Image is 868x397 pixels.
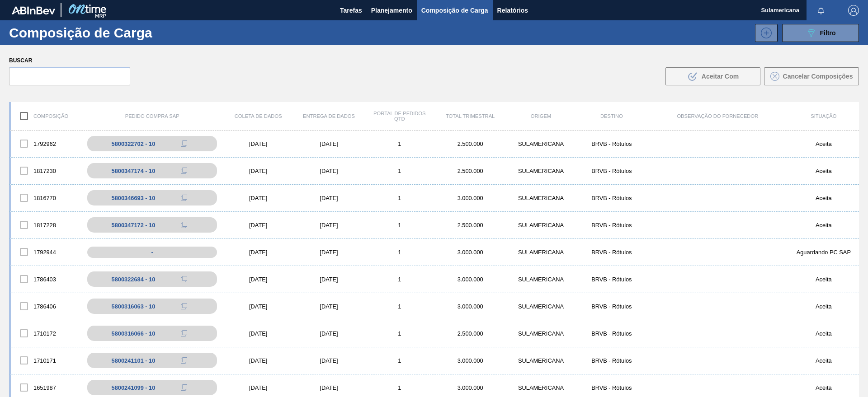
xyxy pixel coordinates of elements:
font: Relatórios [497,7,528,14]
font: Aceita [816,140,832,147]
button: Notificações [807,4,835,17]
font: Buscar [9,57,32,64]
font: [DATE] [249,140,267,147]
font: - [151,249,153,256]
font: 3.000.000 [458,276,483,283]
font: BRVB - Rótulos [591,357,632,364]
font: [DATE] [249,168,267,174]
font: Situação [811,113,836,119]
font: 5800346693 - 10 [112,195,156,201]
div: SULAMERICANA [505,249,576,256]
div: SULAMERICANA [505,168,576,174]
font: Composição de Carga [421,7,488,14]
font: Portal de Pedidos Qtd [373,111,425,121]
div: SULAMERICANA [505,330,576,337]
div: BRVB - Rótulos [576,249,647,256]
font: SULAMERICANA [518,168,564,174]
div: SULAMERICANA [505,276,576,283]
div: BRVB - Rótulos [576,168,647,174]
div: Copiar [175,301,193,312]
font: Composição de Carga [9,25,152,40]
font: [DATE] [249,357,267,364]
font: BRVB - Rótulos [591,249,632,256]
font: Aceita [816,303,832,310]
font: 1651987 [33,384,56,391]
font: 1817228 [33,222,56,229]
font: [DATE] [249,222,267,229]
font: [DATE] [320,357,338,364]
font: 5800316066 - 10 [112,330,156,337]
font: [DATE] [249,330,267,337]
div: BRVB - Rótulos [576,276,647,283]
font: 1 [398,140,401,147]
font: Filtro [820,29,836,37]
img: Sair [848,5,859,16]
font: 5800347172 - 10 [112,222,156,229]
img: TNhmsLtSVTkK8tSr43FrP2fwEKptu5GPRR3wAAAABJRU5ErkJggg== [12,6,55,14]
font: 5800322684 - 10 [112,276,156,283]
font: 1 [398,276,401,283]
font: Aceita [816,168,832,174]
div: SULAMERICANA [505,222,576,229]
font: Destino [600,113,623,119]
font: 1816770 [33,195,56,201]
font: 5800322702 - 10 [112,140,156,147]
font: [DATE] [320,384,338,391]
font: [DATE] [320,330,338,337]
font: Total trimestral [446,113,495,119]
font: 1 [398,195,401,201]
font: 1 [398,330,401,337]
font: [DATE] [249,195,267,201]
font: BRVB - Rótulos [591,222,632,229]
div: SULAMERICANA [505,384,576,391]
font: [DATE] [249,249,267,256]
font: Aceita [816,222,832,229]
font: 1 [398,303,401,310]
font: 3.000.000 [458,384,483,391]
font: BRVB - Rótulos [591,276,632,283]
font: [DATE] [249,303,267,310]
font: Aceita [816,384,832,391]
font: [DATE] [249,276,267,283]
font: SULAMERICANA [518,140,564,147]
font: 2.500.000 [458,140,483,147]
div: Copiar [175,192,193,203]
font: Origem [531,113,551,119]
font: BRVB - Rótulos [591,330,632,337]
div: BRVB - Rótulos [576,195,647,201]
font: [DATE] [320,140,338,147]
div: SULAMERICANA [505,303,576,310]
font: BRVB - Rótulos [591,168,632,174]
div: Copiar [175,382,193,393]
font: BRVB - Rótulos [591,384,632,391]
font: SULAMERICANA [518,249,564,256]
font: [DATE] [320,249,338,256]
font: [DATE] [249,384,267,391]
font: [DATE] [320,276,338,283]
font: 2.500.000 [458,222,483,229]
font: Aguardando PC SAP [797,249,851,256]
font: [DATE] [320,303,338,310]
div: Copiar [175,220,193,230]
font: 1792962 [33,140,56,147]
font: 1710172 [33,330,56,337]
font: 1 [398,168,401,174]
font: Planejamento [371,7,412,14]
font: 5800241101 - 10 [112,357,156,364]
div: BRVB - Rótulos [576,222,647,229]
font: BRVB - Rótulos [591,303,632,310]
font: [DATE] [320,195,338,201]
font: 1786403 [33,276,56,283]
font: SULAMERICANA [518,303,564,310]
font: 3.000.000 [458,195,483,201]
font: 1817230 [33,168,56,174]
font: SULAMERICANA [518,357,564,364]
button: Aceitar Com [665,67,760,85]
font: 1 [398,384,401,391]
font: [DATE] [320,222,338,229]
div: SULAMERICANA [505,195,576,201]
font: SULAMERICANA [518,222,564,229]
font: Cancelar Composições [783,73,853,80]
font: 2.500.000 [458,330,483,337]
div: BRVB - Rótulos [576,140,647,147]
